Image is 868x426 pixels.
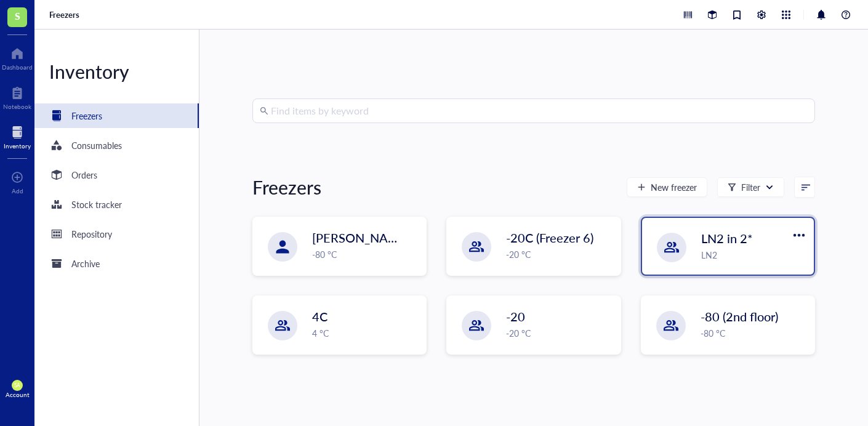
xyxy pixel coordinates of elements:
[15,8,20,23] span: S
[651,182,697,192] span: New freezer
[2,44,33,71] a: Dashboard
[506,326,613,340] div: -20 °C
[34,222,199,246] a: Repository
[506,308,525,325] span: -20
[312,229,573,246] span: [PERSON_NAME]/[PERSON_NAME] Lab TRIAL
[14,382,20,388] span: SA
[49,9,82,20] a: Freezers
[741,180,760,194] div: Filter
[312,308,328,325] span: 4C
[506,247,613,261] div: -20 °C
[312,247,419,261] div: -80 °C
[71,139,122,152] div: Consumables
[701,230,753,247] span: LN2 in 2*
[34,133,199,158] a: Consumables
[4,142,31,150] div: Inventory
[506,229,593,246] span: -20C (Freezer 6)
[3,103,31,110] div: Notebook
[627,177,707,197] button: New freezer
[34,59,199,84] div: Inventory
[71,198,122,211] div: Stock tracker
[34,192,199,217] a: Stock tracker
[701,326,807,340] div: -80 °C
[701,308,778,325] span: -80 (2nd floor)
[252,175,321,199] div: Freezers
[34,251,199,276] a: Archive
[34,103,199,128] a: Freezers
[3,83,31,110] a: Notebook
[71,227,112,241] div: Repository
[71,109,102,123] div: Freezers
[71,257,100,270] div: Archive
[12,187,23,195] div: Add
[6,391,30,398] div: Account
[312,326,419,340] div: 4 °C
[2,63,33,71] div: Dashboard
[701,248,806,262] div: LN2
[34,163,199,187] a: Orders
[4,123,31,150] a: Inventory
[71,168,97,182] div: Orders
